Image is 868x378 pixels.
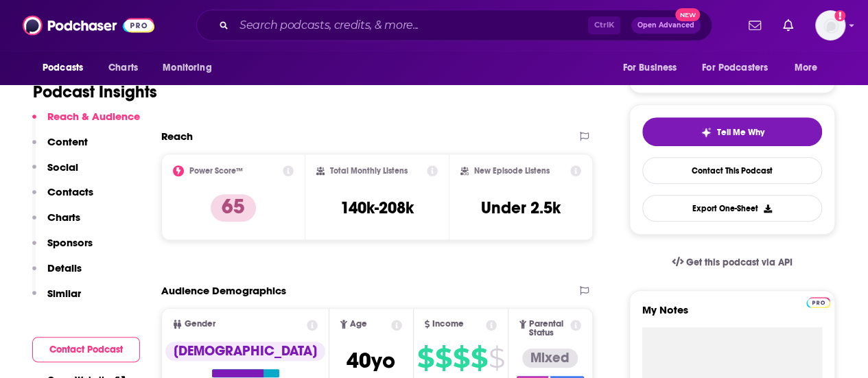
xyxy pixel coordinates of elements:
p: Content [47,135,88,148]
button: Sponsors [32,236,93,261]
p: Contacts [47,185,93,198]
span: Ctrl K [588,16,620,34]
span: More [795,58,818,78]
button: open menu [33,55,101,81]
span: Age [350,320,367,329]
input: Search podcasts, credits, & more... [234,14,588,36]
span: $ [471,347,487,369]
button: Reach & Audience [32,110,140,135]
span: Get this podcast via API [686,257,793,268]
a: Charts [99,55,146,81]
span: Monitoring [163,58,211,78]
button: open menu [785,55,835,81]
h2: Reach [161,130,193,143]
span: $ [417,347,434,369]
span: New [675,8,700,21]
img: Podchaser Pro [806,297,830,308]
button: open menu [153,55,229,81]
span: $ [453,347,469,369]
span: Income [432,320,464,329]
p: Social [47,161,78,174]
p: Charts [47,211,80,224]
p: Similar [47,287,81,300]
h3: 140k-208k [340,198,414,218]
img: User Profile [815,10,845,40]
img: Podchaser - Follow, Share and Rate Podcasts [23,12,154,38]
span: 40 yo [347,347,395,374]
p: Details [47,261,82,274]
h2: New Episode Listens [474,166,550,176]
span: Open Advanced [637,22,694,29]
a: Contact This Podcast [642,157,822,184]
svg: Add a profile image [834,10,845,21]
label: My Notes [642,303,822,327]
span: $ [435,347,451,369]
button: Show profile menu [815,10,845,40]
button: Contacts [32,185,93,211]
a: Show notifications dropdown [743,14,766,37]
button: Details [32,261,82,287]
h1: Podcast Insights [33,82,157,102]
img: tell me why sparkle [701,127,712,138]
span: Charts [108,58,138,78]
button: open menu [613,55,694,81]
button: Export One-Sheet [642,195,822,222]
button: Charts [32,211,80,236]
p: 65 [211,194,256,222]
button: open menu [693,55,788,81]
h2: Total Monthly Listens [330,166,408,176]
button: Similar [32,287,81,312]
span: $ [489,347,504,369]
span: Parental Status [529,320,568,338]
h2: Audience Demographics [161,284,286,297]
span: Podcasts [43,58,83,78]
a: Get this podcast via API [661,246,804,279]
div: [DEMOGRAPHIC_DATA] [165,342,325,361]
div: Mixed [522,349,578,368]
span: Logged in as mdekoning [815,10,845,40]
div: Search podcasts, credits, & more... [196,10,712,41]
button: Open AdvancedNew [631,17,701,34]
button: Content [32,135,88,161]
a: Show notifications dropdown [777,14,799,37]
p: Reach & Audience [47,110,140,123]
button: Contact Podcast [32,337,140,362]
button: Social [32,161,78,186]
span: For Podcasters [702,58,768,78]
h3: Under 2.5k [481,198,561,218]
span: For Business [622,58,677,78]
h2: Power Score™ [189,166,243,176]
span: Tell Me Why [717,127,764,138]
p: Sponsors [47,236,93,249]
button: tell me why sparkleTell Me Why [642,117,822,146]
a: Pro website [806,295,830,308]
span: Gender [185,320,215,329]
